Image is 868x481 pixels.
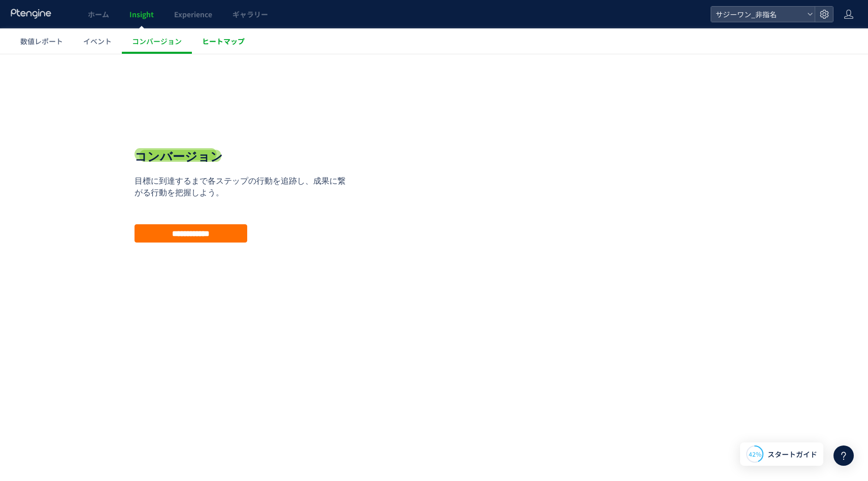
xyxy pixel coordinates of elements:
span: イベント [83,36,112,46]
span: 数値レポート [20,36,63,46]
span: Experience [174,9,212,19]
span: コンバージョン [132,36,182,46]
span: スタートガイド [767,449,817,460]
h1: コンバージョン [135,94,223,112]
span: 42% [749,450,761,458]
span: ギャラリー [232,9,268,19]
span: Insight [129,9,154,19]
span: サジーワン_非指名 [713,7,803,22]
span: ヒートマップ [202,36,245,46]
p: 目標に到達するまで各ステップの行動を追跡し、成果に繋がる行動を把握しよう。 [135,122,353,145]
span: ホーム [88,9,109,19]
